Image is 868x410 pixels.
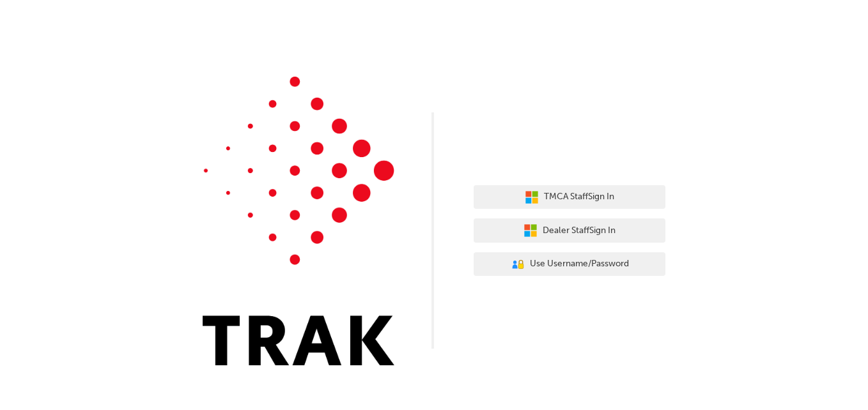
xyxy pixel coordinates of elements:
[544,190,614,204] span: TMCA Staff Sign In
[474,252,665,277] button: Use Username/Password
[543,224,616,238] span: Dealer Staff Sign In
[474,218,665,243] button: Dealer StaffSign In
[474,185,665,209] button: TMCA StaffSign In
[203,77,394,365] img: Trak
[530,257,629,271] span: Use Username/Password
